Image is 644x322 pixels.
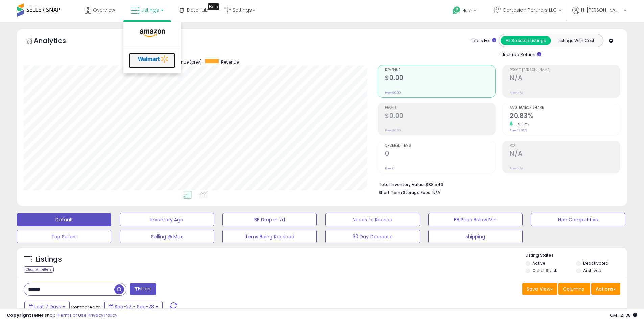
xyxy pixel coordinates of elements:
span: Listings [141,7,159,14]
button: Inventory Age [120,213,214,226]
small: Prev: $0.00 [385,91,401,95]
span: Sep-22 - Sep-28 [115,303,154,310]
button: Columns [558,283,590,295]
small: Prev: N/A [510,166,523,170]
h5: Analytics [34,36,79,47]
span: Columns [563,286,584,292]
span: Help [462,8,472,14]
button: Filters [130,283,156,295]
b: Short Term Storage Fees: [379,190,431,195]
span: 2025-10-6 21:38 GMT [610,312,637,318]
span: Cartesian Partners LLC [503,7,557,14]
label: Archived [583,268,601,273]
button: Needs to Reprice [325,213,420,226]
button: Non Competitive [531,213,625,226]
span: Profit [385,106,495,110]
small: Prev: 0 [385,166,395,170]
h2: $0.00 [385,112,495,121]
span: Compared to: [71,304,102,311]
h5: Listings [36,255,62,264]
button: All Selected Listings [501,36,551,45]
a: Terms of Use [58,312,87,318]
span: Revenue [385,68,495,72]
button: BB Price Below Min [428,213,523,226]
h2: N/A [510,74,620,83]
b: Total Inventory Value: [379,182,425,188]
button: Top Sellers [17,230,111,243]
span: Hi [PERSON_NAME] [581,7,622,14]
h2: 20.83% [510,112,620,121]
label: Active [532,260,545,266]
div: Include Returns [494,50,549,58]
button: Listings With Cost [551,36,601,45]
div: Tooltip anchor [208,3,219,10]
button: Last 7 Days [24,301,70,313]
li: $38,543 [379,180,615,188]
span: Overview [93,7,115,14]
button: Sep-22 - Sep-28 [104,301,163,313]
button: 30 Day Decrease [325,230,420,243]
div: Totals For [470,38,496,44]
h2: N/A [510,150,620,159]
button: Save View [522,283,557,295]
span: Avg. Buybox Share [510,106,620,110]
span: N/A [432,189,440,196]
h2: $0.00 [385,74,495,83]
label: Deactivated [583,260,609,266]
small: 59.62% [513,122,529,127]
a: Help [447,1,483,22]
span: Last 7 Days [34,303,61,310]
button: Default [17,213,111,226]
span: Revenue (prev) [171,59,202,65]
p: Listing States: [526,252,627,259]
button: Items Being Repriced [222,230,317,243]
a: Hi [PERSON_NAME] [572,7,626,22]
a: Privacy Policy [88,312,117,318]
span: Ordered Items [385,144,495,148]
i: Get Help [452,6,461,15]
label: Out of Stock [532,268,557,273]
span: ROI [510,144,620,148]
span: DataHub [187,7,208,14]
small: Prev: 13.05% [510,128,527,132]
div: Clear All Filters [24,266,54,273]
h2: 0 [385,150,495,159]
small: Prev: $0.00 [385,128,401,132]
button: Actions [591,283,620,295]
span: Revenue [221,59,239,65]
small: Prev: N/A [510,91,523,95]
button: Selling @ Max [120,230,214,243]
span: Profit [PERSON_NAME] [510,68,620,72]
strong: Copyright [7,312,31,318]
button: BB Drop in 7d [222,213,317,226]
div: seller snap | | [7,312,117,319]
button: shipping [428,230,523,243]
